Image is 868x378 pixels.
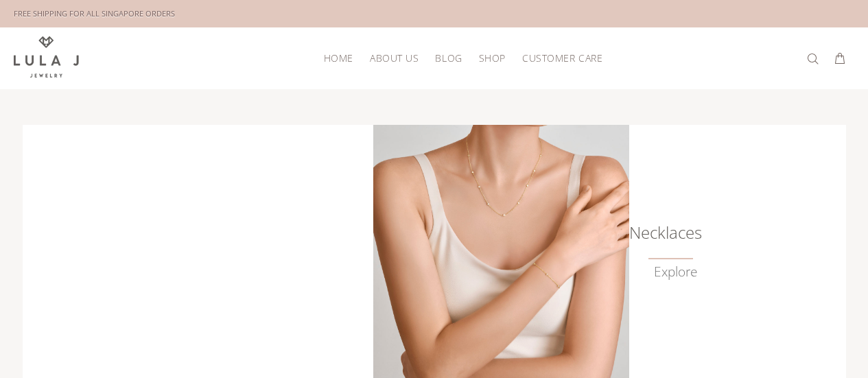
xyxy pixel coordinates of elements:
h6: Necklaces [629,226,697,239]
a: HOME [316,47,362,69]
span: Customer Care [522,53,602,63]
a: Explore [654,264,697,280]
a: About Us [362,47,427,69]
a: Shop [471,47,514,69]
span: HOME [324,53,353,63]
div: FREE SHIPPING FOR ALL SINGAPORE ORDERS [14,6,175,21]
a: Customer Care [514,47,602,69]
span: Blog [435,53,462,63]
span: Shop [479,53,506,63]
span: About Us [370,53,419,63]
a: Blog [427,47,470,69]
